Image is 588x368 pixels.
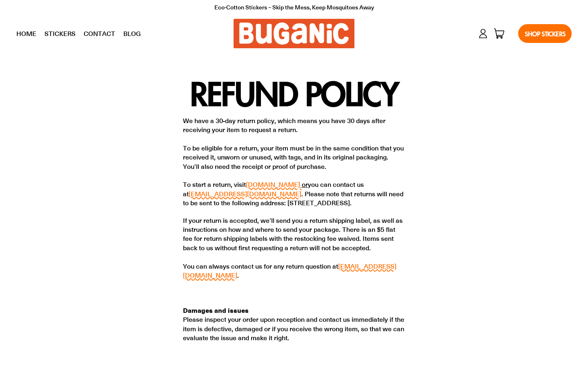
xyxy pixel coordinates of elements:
a: [EMAIL_ADDRESS][DOMAIN_NAME] [183,262,396,279]
a: [EMAIL_ADDRESS][DOMAIN_NAME] [189,189,301,198]
strong: Damages and issues [183,305,249,315]
span: or [302,180,308,188]
a: Contact [80,23,119,44]
h1: Refund policy [183,79,405,108]
p: Please inspect your order upon reception and contact us immediately if the item is defective, dam... [183,305,405,343]
a: Home [12,23,40,44]
a: [DOMAIN_NAME] [246,180,300,188]
a: Stickers [40,23,80,44]
p: We have a 30-day return policy, which means you have 30 days after receiving your item to request... [183,116,405,208]
a: Shop Stickers [518,24,572,43]
img: Buganic [234,19,354,48]
p: If your return is accepted, we’ll send you a return shipping label, as well as instructions on ho... [183,216,405,280]
a: Blog [119,23,145,44]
